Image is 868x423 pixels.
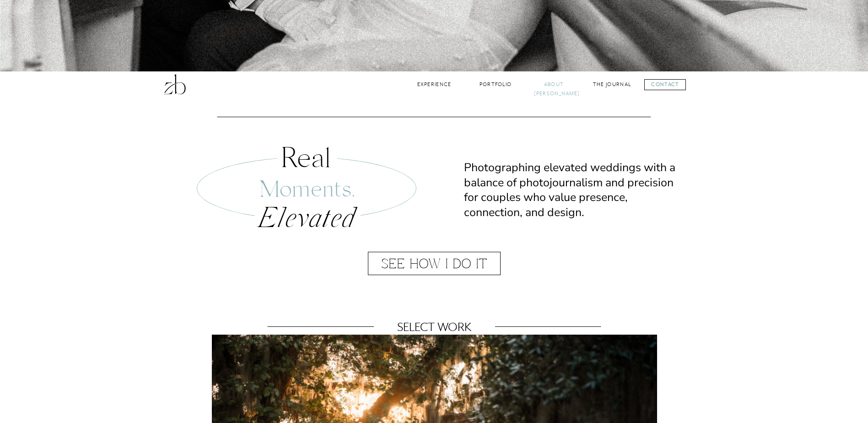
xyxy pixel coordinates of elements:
[258,179,357,198] p: Moments.
[593,80,632,89] a: The Journal
[174,145,439,176] p: Real
[249,202,364,237] p: Elevated
[534,80,574,89] a: About [PERSON_NAME]
[464,160,686,223] p: Photographing elevated weddings with a balance of photojournalism and precision for couples who v...
[477,80,514,89] a: Portfolio
[384,319,484,335] h3: Select Work
[416,80,453,89] a: Experience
